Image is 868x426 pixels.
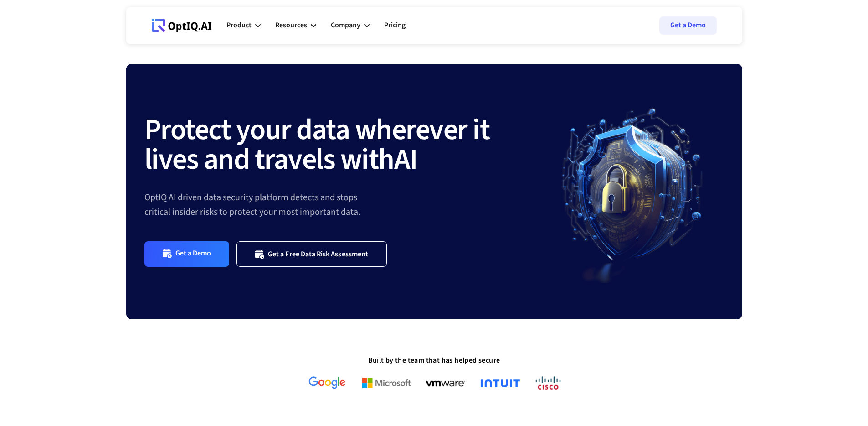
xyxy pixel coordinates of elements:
[368,355,500,365] strong: Built by the team that has helped secure
[275,12,316,39] div: Resources
[659,16,717,35] a: Get a Demo
[331,12,370,39] div: Company
[275,19,307,31] div: Resources
[331,19,360,31] div: Company
[152,12,212,39] a: Webflow Homepage
[394,139,417,181] strong: AI
[144,241,230,266] a: Get a Demo
[384,12,406,39] a: Pricing
[175,249,211,259] div: Get a Demo
[226,12,261,39] div: Product
[226,19,252,31] div: Product
[236,241,387,266] a: Get a Free Data Risk Assessment
[144,190,542,219] div: OptIQ AI driven data security platform detects and stops critical insider risks to protect your m...
[268,249,368,259] div: Get a Free Data Risk Assessment
[144,109,490,181] strong: Protect your data wherever it lives and travels with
